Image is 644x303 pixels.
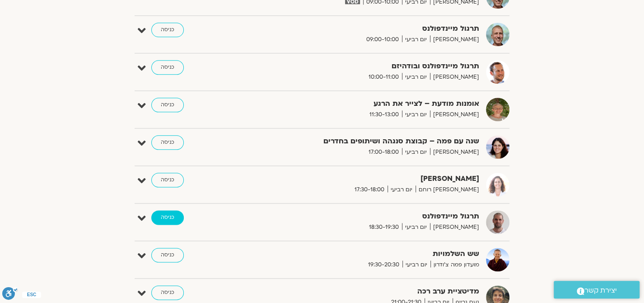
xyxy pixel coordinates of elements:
a: כניסה [151,135,184,150]
span: יום רביעי [402,110,430,119]
a: כניסה [151,60,184,75]
a: כניסה [151,248,184,262]
a: כניסה [151,23,184,37]
a: כניסה [151,173,184,187]
span: [PERSON_NAME] רוחם [415,185,479,194]
span: 17:00-18:00 [365,147,402,157]
strong: שש השלמויות [258,248,479,260]
span: [PERSON_NAME] [430,223,479,232]
strong: [PERSON_NAME] [258,173,479,185]
a: כניסה [151,285,184,300]
a: כניסה [151,210,184,225]
span: [PERSON_NAME] [430,110,479,119]
span: 18:30-19:30 [366,223,402,232]
span: יום רביעי [402,147,430,157]
strong: אומנות מודעת – לצייר את הרגע [258,98,479,110]
span: יום רביעי [387,185,415,194]
span: יום רביעי [402,35,430,44]
strong: תרגול מיינדפולנס [258,210,479,223]
span: [PERSON_NAME] [430,72,479,82]
span: יצירת קשר [584,284,617,297]
span: מועדון פמה צ'ודרון [430,260,479,270]
span: 09:00-10:00 [363,35,402,44]
a: יצירת קשר [554,281,639,298]
span: [PERSON_NAME] [430,35,479,44]
span: 19:30-20:30 [365,260,402,270]
strong: תרגול מיינדפולנס ובודהיזם [258,60,479,72]
strong: תרגול מיינדפולנס [258,23,479,35]
span: יום רביעי [402,72,430,82]
strong: שנה עם פמה – קבוצת סנגהה ושיתופים בחדרים [258,135,479,147]
span: יום רביעי [402,260,430,270]
span: 11:30-13:00 [366,110,402,119]
span: 17:30-18:00 [351,185,387,194]
span: 10:00-11:00 [365,72,402,82]
strong: מדיטציית ערב רכה [258,285,479,298]
span: [PERSON_NAME] [430,147,479,157]
a: כניסה [151,98,184,112]
span: יום רביעי [402,223,430,232]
